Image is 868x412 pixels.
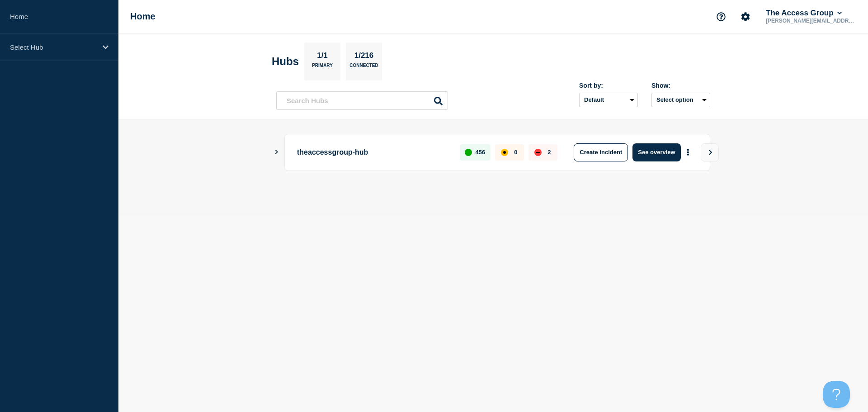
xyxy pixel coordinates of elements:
[351,51,377,63] p: 1/216
[579,93,638,107] select: Sort by
[736,7,755,26] button: Account settings
[682,144,694,161] button: More actions
[534,149,542,156] div: down
[701,143,719,161] button: View
[514,149,517,156] p: 0
[476,149,486,156] p: 456
[764,18,858,24] p: [PERSON_NAME][EMAIL_ADDRESS][PERSON_NAME][DOMAIN_NAME]
[130,11,156,22] h1: Home
[574,143,628,161] button: Create incident
[764,9,844,18] button: The Access Group
[349,63,378,72] p: Connected
[10,43,97,51] p: Select Hub
[501,149,508,156] div: affected
[823,381,850,408] iframe: Help Scout Beacon - Open
[314,51,331,63] p: 1/1
[579,82,638,89] div: Sort by:
[312,63,333,72] p: Primary
[272,55,299,68] h2: Hubs
[465,149,472,156] div: up
[632,143,680,161] button: See overview
[651,93,710,107] button: Select option
[276,91,448,110] input: Search Hubs
[712,7,731,26] button: Support
[547,149,551,156] p: 2
[297,143,449,161] p: theaccessgroup-hub
[651,82,710,89] div: Show:
[274,149,279,156] button: Show Connected Hubs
